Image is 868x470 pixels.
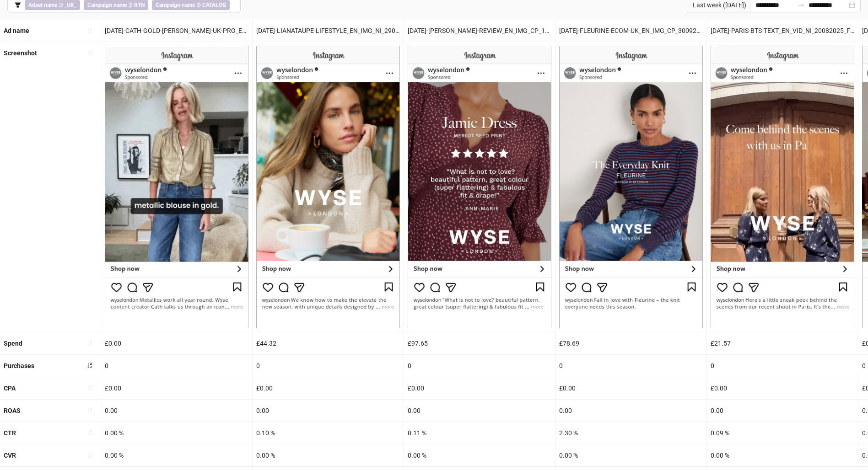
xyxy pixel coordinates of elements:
b: CTR [4,429,16,437]
div: 0.10 % [253,422,404,444]
div: 0.00 % [101,422,252,444]
div: £21.57 [707,332,858,354]
div: 2.30 % [555,422,706,444]
div: 0.00 % [555,444,706,466]
b: Ad name [4,27,29,34]
div: 0 [707,355,858,377]
div: [DATE]-LIANATAUPE-LIFESTYLE_EN_IMG_NI_29082025_F_CC_SC24_USP11_NEWSEASON [253,20,404,42]
span: sort-ascending [86,452,93,459]
div: [DATE]-CATH-GOLD-[PERSON_NAME]-UK-PRO_EN_VID_CP_12092025_F_CC_SC1_None_NEWSEASON [101,20,252,42]
div: 0.00 % [101,444,252,466]
b: CPA [4,385,16,392]
b: CVR [4,452,16,459]
img: Screenshot 120232970532970055 [408,46,551,328]
div: 0 [555,355,706,377]
div: 0 [253,355,404,377]
span: to [798,1,805,9]
b: Screenshot [4,49,37,57]
div: 0.09 % [707,422,858,444]
div: 0.00 % [404,444,555,466]
b: ROAS [4,407,21,414]
div: 0.00 [253,400,404,422]
img: Screenshot 120232970532820055 [711,46,854,328]
span: sort-ascending [86,407,93,413]
div: £0.00 [101,377,252,399]
span: swap-right [798,1,805,9]
b: Purchases [4,362,34,369]
span: sort-ascending [86,340,93,346]
div: 0.00 % [253,444,404,466]
img: Screenshot 120233823226060055 [559,46,703,328]
b: CATALOG [202,2,226,8]
span: sort-ascending [86,385,93,391]
span: sort-ascending [86,429,93,436]
div: 0.00 [404,400,555,422]
div: 0.00 [101,400,252,422]
div: £0.00 [555,377,706,399]
img: Screenshot 120232125152970055 [105,46,248,328]
div: [DATE]-[PERSON_NAME]-REVIEW_EN_IMG_CP_17092025_F_CC_SC9_USP7_NEWSEASON [404,20,555,42]
div: 0.00 % [707,444,858,466]
span: sort-ascending [86,27,93,34]
div: £78.69 [555,332,706,354]
div: 0.00 [707,400,858,422]
b: _UK_ [65,2,76,8]
div: 0 [101,355,252,377]
b: RTN [134,2,145,8]
span: sort-ascending [86,362,93,369]
div: £0.00 [101,332,252,354]
b: Adset name [28,2,57,8]
div: £97.65 [404,332,555,354]
div: £0.00 [253,377,404,399]
div: £0.00 [404,377,555,399]
div: [DATE]-PARIS-BTS-TEXT_EN_VID_NI_20082025_F_CC_SC8_USP11_LOFI [707,20,858,42]
div: 0.00 [555,400,706,422]
img: Screenshot 120232970532980055 [256,46,400,328]
div: £0.00 [707,377,858,399]
div: 0.11 % [404,422,555,444]
div: 0 [404,355,555,377]
span: sort-ascending [86,50,93,56]
div: £44.32 [253,332,404,354]
b: Spend [4,340,22,347]
div: [DATE]-FLEURINE-ECOM-UK_EN_IMG_CP_30092025_F_CC_SC3_USP4_NEWSEASON [555,20,706,42]
span: filter [15,2,21,8]
b: Campaign name [156,2,195,8]
b: Campaign name [87,2,127,8]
